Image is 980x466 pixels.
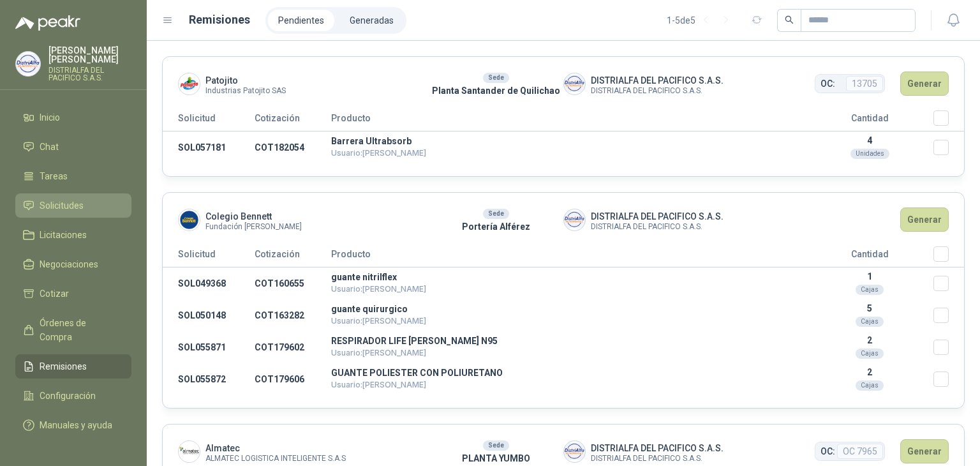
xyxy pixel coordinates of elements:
[40,110,60,124] span: Inicio
[806,135,933,146] p: 4
[179,209,200,230] img: Company Logo
[429,84,563,98] p: Planta Santander de Quilichao
[591,455,724,462] span: DISTRIALFA DEL PACIFICO S.A.S.
[268,10,334,31] a: Pendientes
[179,73,200,94] img: Company Logo
[483,440,509,451] div: Sede
[15,15,80,31] img: Logo peakr
[564,73,585,94] img: Company Logo
[15,164,131,188] a: Tareas
[564,441,585,462] img: Company Logo
[15,282,131,306] a: Cotizar
[856,285,884,295] div: Cajas
[933,363,964,395] td: Seleccionar/deseleccionar
[255,267,331,300] td: COT160655
[163,267,255,300] td: SOL049368
[255,132,331,164] td: COT182054
[15,384,131,408] a: Configuración
[339,10,404,31] li: Generadas
[856,380,884,391] div: Cajas
[933,110,964,132] th: Seleccionar/deseleccionar
[837,444,883,459] span: OC 7965
[15,223,131,247] a: Licitaciones
[820,444,835,458] span: OC:
[205,441,346,455] span: Almatec
[331,273,806,282] p: guante nitrilflex
[205,73,286,87] span: Patojito
[564,209,585,230] img: Company Logo
[40,140,59,154] span: Chat
[163,363,255,395] td: SOL055872
[429,220,563,234] p: Portería Alférez
[40,418,112,432] span: Manuales y ayuda
[429,451,563,465] p: PLANTA YUMBO
[189,11,250,29] h1: Remisiones
[850,149,889,159] div: Unidades
[806,335,933,345] p: 2
[255,299,331,331] td: COT163282
[331,304,806,313] p: guante quirurgico
[40,359,87,373] span: Remisiones
[820,77,835,91] span: OC:
[331,336,806,345] p: RESPIRADOR LIFE [PERSON_NAME] N95
[933,331,964,363] td: Seleccionar/deseleccionar
[331,110,806,132] th: Producto
[15,354,131,379] a: Remisiones
[15,105,131,130] a: Inicio
[255,110,331,132] th: Cotización
[255,363,331,395] td: COT179606
[255,246,331,267] th: Cotización
[483,209,509,219] div: Sede
[48,66,131,82] p: DISTRIALFA DEL PACIFICO S.A.S.
[331,148,426,158] span: Usuario: [PERSON_NAME]
[591,441,724,455] span: DISTRIALFA DEL PACIFICO S.A.S.
[806,303,933,313] p: 5
[806,110,933,132] th: Cantidad
[163,246,255,267] th: Solicitud
[806,271,933,282] p: 1
[933,246,964,267] th: Seleccionar/deseleccionar
[331,380,426,389] span: Usuario: [PERSON_NAME]
[331,316,426,326] span: Usuario: [PERSON_NAME]
[205,223,302,230] span: Fundación [PERSON_NAME]
[40,287,69,301] span: Cotizar
[40,389,96,403] span: Configuración
[856,349,884,359] div: Cajas
[163,299,255,331] td: SOL050148
[900,207,949,232] button: Generar
[900,439,949,463] button: Generar
[806,367,933,377] p: 2
[331,137,806,146] p: Barrera Ultrabsorb
[205,455,346,462] span: ALMATEC LOGISTICA INTELIGENTE S.A.S
[933,299,964,331] td: Seleccionar/deseleccionar
[255,331,331,363] td: COT179602
[591,73,724,87] span: DISTRIALFA DEL PACIFICO S.A.S.
[163,331,255,363] td: SOL055871
[163,110,255,132] th: Solicitud
[331,368,806,377] p: GUANTE POLIESTER CON POLIURETANO
[900,71,949,96] button: Generar
[483,73,509,83] div: Sede
[331,348,426,357] span: Usuario: [PERSON_NAME]
[785,15,794,24] span: search
[667,10,736,31] div: 1 - 5 de 5
[331,284,426,294] span: Usuario: [PERSON_NAME]
[40,169,68,183] span: Tareas
[591,223,724,230] span: DISTRIALFA DEL PACIFICO S.A.S.
[40,199,84,213] span: Solicitudes
[856,317,884,327] div: Cajas
[40,228,87,242] span: Licitaciones
[16,52,40,76] img: Company Logo
[806,246,933,267] th: Cantidad
[15,135,131,159] a: Chat
[40,257,98,271] span: Negociaciones
[205,87,286,94] span: Industrias Patojito SAS
[591,87,724,94] span: DISTRIALFA DEL PACIFICO S.A.S.
[163,132,255,164] td: SOL057181
[933,132,964,164] td: Seleccionar/deseleccionar
[933,267,964,300] td: Seleccionar/deseleccionar
[15,413,131,437] a: Manuales y ayuda
[591,209,724,223] span: DISTRIALFA DEL PACIFICO S.A.S.
[846,76,883,91] span: 13705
